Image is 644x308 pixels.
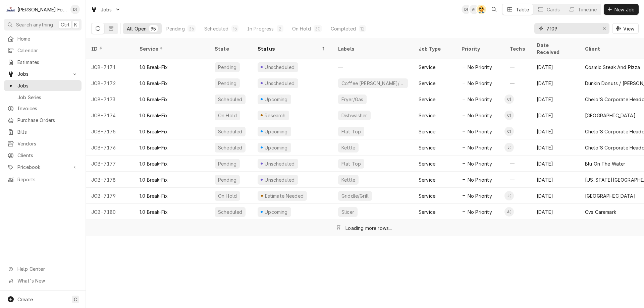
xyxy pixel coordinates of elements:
[17,297,33,302] span: Create
[140,208,168,215] div: 1.0 Break-Fix
[74,296,77,303] span: C
[4,263,82,274] a: Go to Help Center
[510,45,526,52] div: Techs
[504,127,514,136] div: C(
[140,45,203,52] div: Service
[531,123,580,139] div: [DATE]
[140,128,168,135] div: 1.0 Break-Fix
[504,191,514,200] div: James Lunney (128)'s Avatar
[546,23,597,34] input: Keyword search
[315,25,321,32] div: 30
[578,6,597,13] div: Timeline
[17,265,77,272] span: Help Center
[333,59,413,75] div: —
[599,23,609,34] button: Erase input
[17,140,78,147] span: Vendors
[419,192,435,199] div: Service
[419,144,435,151] div: Service
[217,128,243,135] div: Scheduled
[4,45,82,56] a: Calendar
[264,64,296,71] div: Unscheduled
[151,25,156,32] div: 95
[127,25,147,32] div: All Open
[6,5,15,14] div: Marshall Food Equipment Service's Avatar
[504,111,514,120] div: Chris Branca (99)'s Avatar
[17,47,78,54] span: Calendar
[17,164,68,171] span: Pricebook
[86,91,134,107] div: JOB-7173
[341,160,362,167] div: Flat Top
[604,4,639,15] button: New Job
[585,208,616,215] div: Cvs Caremark
[341,96,364,103] div: Fryer/Gas
[468,176,492,183] span: No Priority
[504,207,514,217] div: Andy Christopoulos (121)'s Avatar
[17,82,78,89] span: Jobs
[338,45,408,52] div: Labels
[101,6,112,13] span: Jobs
[17,176,78,183] span: Reports
[341,208,355,215] div: Slicer
[468,208,492,215] span: No Priority
[86,172,134,188] div: JOB-7178
[585,160,626,167] div: Blu On The Water
[504,127,514,136] div: Chris Branca (99)'s Avatar
[17,59,78,66] span: Estimates
[504,172,531,188] div: —
[4,115,82,126] a: Purchase Orders
[341,176,356,183] div: Kettle
[264,144,289,151] div: Upcoming
[264,128,289,135] div: Upcoming
[341,144,356,151] div: Kettle
[17,105,78,112] span: Invoices
[86,204,134,220] div: JOB-7180
[140,144,168,151] div: 1.0 Break-Fix
[86,188,134,204] div: JOB-7179
[489,4,499,15] button: Open search
[140,64,168,71] div: 1.0 Break-Fix
[17,152,78,159] span: Clients
[462,5,471,14] div: D(
[419,160,435,167] div: Service
[233,25,237,32] div: 15
[140,176,168,183] div: 1.0 Break-Fix
[341,112,368,119] div: Dishwasher
[531,75,580,91] div: [DATE]
[537,42,573,56] div: Date Received
[341,128,362,135] div: Flat Top
[585,112,636,119] div: [GEOGRAPHIC_DATA]
[17,128,78,135] span: Bills
[16,21,53,28] span: Search anything
[258,45,321,52] div: Status
[531,172,580,188] div: [DATE]
[531,204,580,220] div: [DATE]
[88,4,123,15] a: Go to Jobs
[468,128,492,135] span: No Priority
[419,208,435,215] div: Service
[140,112,168,119] div: 1.0 Break-Fix
[585,64,640,71] div: Cosmic Steak And Pizza
[17,35,78,42] span: Home
[468,144,492,151] span: No Priority
[419,128,435,135] div: Service
[531,156,580,172] div: [DATE]
[462,5,471,14] div: Derek Testa (81)'s Avatar
[477,5,486,14] div: AT
[4,92,82,103] a: Job Series
[70,5,80,14] div: Derek Testa (81)'s Avatar
[217,208,243,215] div: Scheduled
[264,192,304,199] div: Estimate Needed
[292,25,311,32] div: On Hold
[264,112,287,119] div: Research
[86,59,134,75] div: JOB-7171
[419,96,435,103] div: Service
[419,80,435,87] div: Service
[4,80,82,91] a: Jobs
[4,33,82,44] a: Home
[504,207,514,217] div: A(
[4,103,82,114] a: Invoices
[91,45,127,52] div: ID
[247,25,274,32] div: In Progress
[504,95,514,104] div: C(
[140,192,168,199] div: 1.0 Break-Fix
